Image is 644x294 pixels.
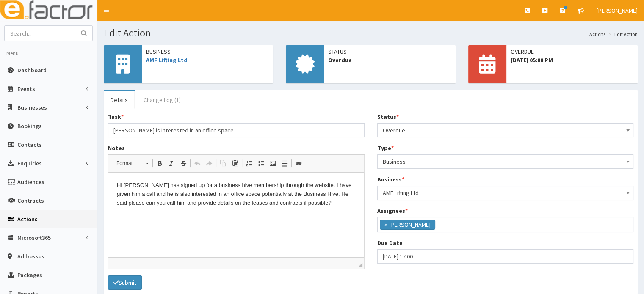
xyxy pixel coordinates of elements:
[17,197,44,204] span: Contracts
[255,158,267,169] a: Insert/Remove Bulleted List
[377,113,399,121] label: Status
[17,141,42,148] span: Contacts
[177,158,189,169] a: Strike Through
[166,158,177,169] a: Italic (Ctrl+I)
[154,158,166,169] a: Bold (Ctrl+B)
[17,159,42,167] span: Enquiries
[137,91,188,109] a: Change Log (1)
[17,234,51,242] span: Microsoft365
[17,66,47,74] span: Dashboard
[328,47,451,56] span: Status
[377,154,634,169] span: Business
[5,26,76,41] input: Search...
[380,220,435,230] li: Emma Cox
[17,178,44,186] span: Audiences
[377,123,634,137] span: Overdue
[17,271,42,279] span: Packages
[17,253,44,260] span: Addresses
[267,158,279,169] a: Image
[17,215,38,223] span: Actions
[511,47,633,56] span: OVERDUE
[377,186,634,200] span: AMF Lifting Ltd
[328,56,451,64] span: Overdue
[146,47,269,56] span: Business
[112,157,153,169] a: Format
[589,30,605,38] a: Actions
[112,158,142,169] span: Format
[597,7,638,14] span: [PERSON_NAME]
[104,27,638,38] h1: Edit Action
[383,124,628,136] span: Overdue
[377,206,408,215] label: Assignees
[377,144,394,152] label: Type
[293,158,304,169] a: Link (Ctrl+L)
[203,158,215,169] a: Redo (Ctrl+Y)
[108,144,125,152] label: Notes
[511,56,633,64] span: [DATE] 05:00 PM
[229,158,241,169] a: Paste (Ctrl+V)
[104,91,135,109] a: Details
[358,263,362,267] span: Drag to resize
[217,158,229,169] a: Copy (Ctrl+C)
[108,275,142,290] button: Submit
[383,156,628,168] span: Business
[17,85,35,93] span: Events
[606,30,638,38] li: Edit Action
[377,239,403,247] label: Due Date
[243,158,255,169] a: Insert/Remove Numbered List
[384,220,387,229] span: ×
[191,158,203,169] a: Undo (Ctrl+Z)
[17,104,47,111] span: Businesses
[377,175,404,184] label: Business
[108,173,364,257] iframe: Rich Text Editor, notes
[108,113,124,121] label: Task
[279,158,290,169] a: Insert Horizontal Line
[383,187,628,199] span: AMF Lifting Ltd
[17,122,42,130] span: Bookings
[146,56,188,64] a: AMF Lifting Ltd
